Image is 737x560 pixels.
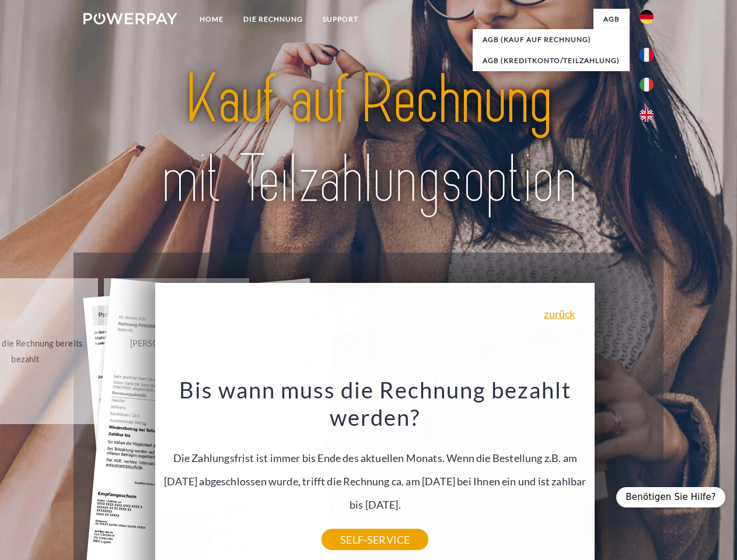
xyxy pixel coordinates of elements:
h3: Bis wann muss die Rechnung bezahlt werden? [162,376,588,432]
div: Benötigen Sie Hilfe? [616,487,725,508]
a: agb [593,9,630,30]
img: fr [640,48,654,62]
img: en [640,108,654,122]
a: DIE RECHNUNG [233,9,313,30]
a: SELF-SERVICE [322,529,428,550]
img: logo-powerpay-white.svg [83,13,177,24]
img: de [640,10,654,24]
a: zurück [544,309,575,319]
a: AGB (Kreditkonto/Teilzahlung) [473,50,630,71]
a: Home [190,9,233,30]
img: title-powerpay_de.svg [111,56,626,223]
a: AGB (Kauf auf Rechnung) [473,29,630,50]
div: Die Zahlungsfrist ist immer bis Ende des aktuellen Monats. Wenn die Bestellung z.B. am [DATE] abg... [162,376,588,540]
div: [PERSON_NAME] wurde retourniert [111,335,242,367]
img: it [640,78,654,92]
a: SUPPORT [313,9,368,30]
